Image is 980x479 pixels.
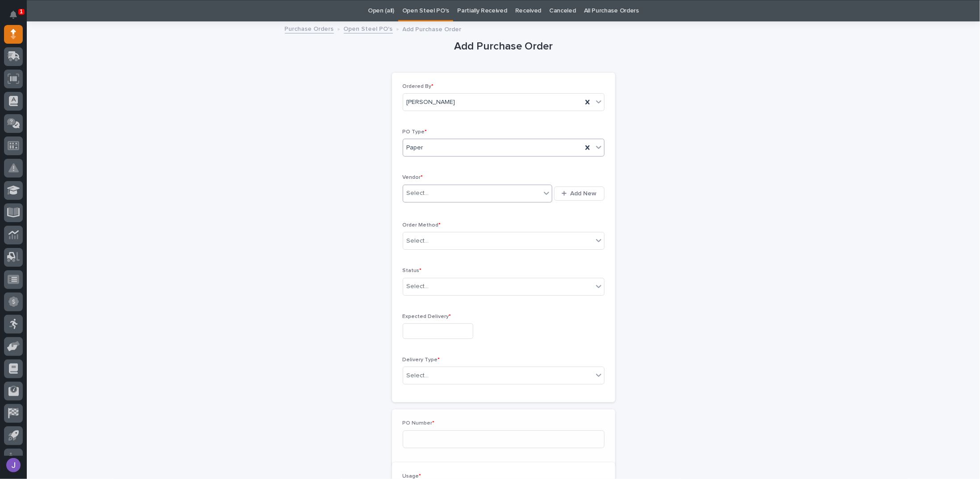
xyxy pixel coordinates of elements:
[403,314,451,319] span: Expected Delivery
[403,129,427,135] span: PO Type
[4,456,23,475] button: users-avatar
[403,421,435,426] span: PO Number
[4,5,23,24] button: Notifications
[407,371,429,380] div: Select...
[403,223,441,228] span: Order Method
[285,23,334,33] a: Purchase Orders
[407,236,429,246] div: Select...
[344,23,393,33] a: Open Steel PO's
[392,40,615,53] h1: Add Purchase Order
[549,0,576,21] a: Canceled
[403,175,423,180] span: Vendor
[407,282,429,291] div: Select...
[402,0,449,21] a: Open Steel PO's
[11,11,23,25] div: Notifications1
[407,189,429,198] div: Select...
[571,190,597,198] span: Add New
[403,268,422,273] span: Status
[403,474,421,479] span: Usage
[368,0,394,21] a: Open (all)
[584,0,639,21] a: All Purchase Orders
[407,98,455,107] span: [PERSON_NAME]
[20,8,23,15] p: 1
[403,357,440,363] span: Delivery Type
[457,0,507,21] a: Partially Received
[407,143,424,153] span: Paper
[403,84,434,89] span: Ordered By
[554,186,604,201] button: Add New
[403,24,462,33] p: Add Purchase Order
[515,0,542,21] a: Received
